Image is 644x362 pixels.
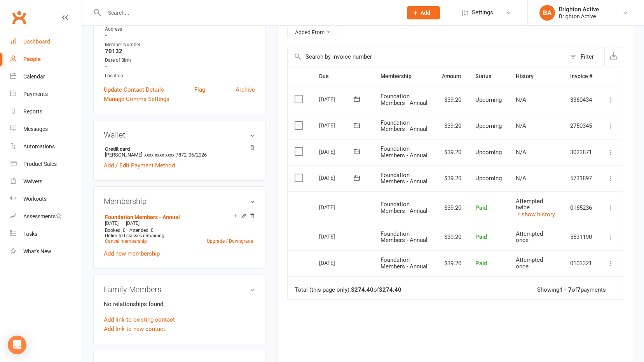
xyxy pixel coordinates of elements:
[475,149,502,156] span: Upcoming
[10,243,82,260] a: What's New
[23,108,42,115] div: Reports
[319,257,355,269] div: [DATE]
[563,113,599,139] td: 2750345
[566,47,604,66] button: Filter
[563,139,599,165] td: 3023871
[516,149,526,156] span: N/A
[475,260,487,267] span: Paid
[104,315,175,324] a: Add link to existing contact
[104,161,175,170] a: Add / Edit Payment Method
[104,250,160,257] a: Add new membership
[10,155,82,173] a: Product Sales
[563,87,599,113] td: 3360434
[207,238,253,244] a: Upgrade / Downgrade
[104,299,255,309] p: No relationships found.
[104,94,169,104] a: Manage Comms Settings
[104,85,164,94] a: Update Contact Details
[10,85,82,103] a: Payments
[380,201,428,214] span: Foundation Members - Annual
[23,213,62,219] div: Assessments
[435,66,468,86] th: Amount
[563,224,599,250] td: 5531190
[188,152,207,158] span: 06/2026
[144,152,187,158] span: xxxx xxxx xxxx 7872
[104,324,165,334] a: Add link to new contact
[23,143,55,150] div: Automations
[516,230,543,244] span: Attempted once
[435,224,468,250] td: $39.20
[475,122,502,129] span: Upcoming
[312,66,373,86] th: Due
[10,173,82,190] a: Waivers
[319,146,355,158] div: [DATE]
[23,231,37,237] div: Tasks
[287,25,338,39] button: Added From
[9,8,29,27] a: Clubworx
[319,119,355,131] div: [DATE]
[577,286,581,293] strong: 7
[105,72,255,80] div: Location
[435,87,468,113] td: $39.20
[516,198,543,211] span: Attempted twice
[23,91,48,97] div: Payments
[319,230,355,242] div: [DATE]
[23,196,47,202] div: Workouts
[435,139,468,165] td: $39.20
[23,161,57,167] div: Product Sales
[435,165,468,191] td: $39.20
[563,165,599,191] td: 5731897
[475,175,502,182] span: Upcoming
[475,204,487,211] span: Paid
[563,191,599,224] td: 0165236
[559,286,572,293] strong: 1 - 7
[104,285,255,294] h3: Family Members
[380,230,428,244] span: Foundation Members - Annual
[516,256,543,270] span: Attempted once
[559,13,599,20] div: Brighton Active
[23,38,50,45] div: Dashboard
[468,66,509,86] th: Status
[23,56,41,62] div: People
[380,145,428,159] span: Foundation Members - Annual
[435,250,468,277] td: $39.20
[379,286,401,293] strong: $274.40
[105,57,255,64] div: Date of Birth
[10,103,82,120] a: Reports
[105,32,255,39] strong: -
[104,145,255,159] li: [PERSON_NAME]
[105,63,255,70] strong: -
[10,68,82,85] a: Calendar
[509,66,563,86] th: History
[105,214,180,220] a: Foundation Members - Annual
[104,197,255,205] h3: Membership
[105,146,251,152] strong: Credit card
[103,220,255,226] div: —
[516,211,555,218] a: show history
[475,96,502,103] span: Upcoming
[537,287,606,293] div: Showing of payments
[10,190,82,208] a: Workouts
[23,178,42,184] div: Waivers
[539,5,555,21] div: BA
[105,233,164,238] span: Unlimited classes remaining
[23,126,48,132] div: Messages
[563,66,599,86] th: Invoice #
[516,122,526,129] span: N/A
[8,336,26,354] div: Open Intercom Messenger
[351,286,373,293] strong: $274.40
[581,52,594,61] div: Filter
[475,233,487,240] span: Paid
[516,96,526,103] span: N/A
[105,41,255,49] div: Member Number
[105,221,119,226] span: [DATE]
[10,50,82,68] a: People
[10,33,82,50] a: Dashboard
[105,48,255,55] strong: 70132
[10,208,82,225] a: Assessments
[421,10,430,16] span: Add
[472,4,493,21] span: Settings
[23,248,51,254] div: What's New
[105,26,255,33] div: Address
[104,131,255,139] h3: Wallet
[319,201,355,213] div: [DATE]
